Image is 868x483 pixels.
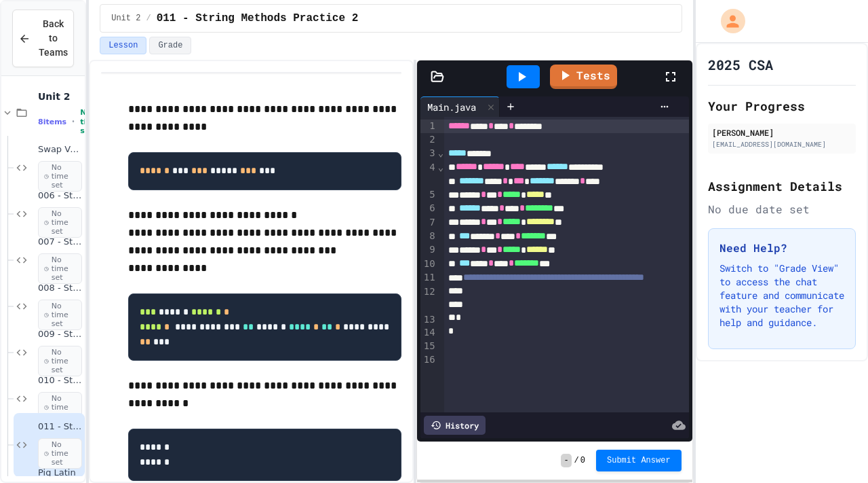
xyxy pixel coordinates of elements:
[708,55,773,74] h1: 2025 CSA
[420,100,483,114] div: Main.java
[424,416,486,435] div: History
[437,162,444,173] span: Fold line
[607,455,671,466] span: Submit Answer
[708,201,856,217] div: No due date set
[100,37,146,54] button: Lesson
[38,190,82,202] span: 006 - String Methods - Length
[420,353,437,367] div: 16
[574,455,579,466] span: /
[580,455,585,466] span: 0
[420,216,437,230] div: 7
[38,467,82,479] span: Pig Latin
[420,188,437,202] div: 5
[38,253,82,285] span: No time set
[38,144,82,156] span: Swap Variables (1)
[420,340,437,353] div: 15
[72,116,75,127] span: •
[719,240,844,256] h3: Need Help?
[712,139,852,149] div: [EMAIL_ADDRESS][DOMAIN_NAME]
[420,96,500,117] div: Main.java
[38,207,82,238] span: No time set
[149,37,191,54] button: Grade
[157,10,359,26] span: 011 - String Methods Practice 2
[550,65,617,89] a: Tests
[561,454,571,467] span: -
[38,283,82,294] span: 008 - String Methods - indexOf
[708,96,856,115] h2: Your Progress
[38,300,82,331] span: No time set
[38,236,82,248] span: 007 - String Methods - charAt
[38,375,82,387] span: 010 - String Methods Practice 1
[111,13,140,24] span: Unit 2
[38,438,82,469] span: No time set
[420,313,437,327] div: 13
[420,230,437,243] div: 8
[80,108,99,135] span: No time set
[38,421,82,433] span: 011 - String Methods Practice 2
[719,262,844,329] p: Switch to "Grade View" to access the chat feature and communicate with your teacher for help and ...
[420,271,437,285] div: 11
[420,202,437,215] div: 6
[420,133,437,147] div: 2
[437,147,444,158] span: Fold line
[38,118,66,126] span: 8 items
[420,161,437,188] div: 4
[708,177,856,196] h2: Assignment Details
[420,120,437,133] div: 1
[420,326,437,340] div: 14
[596,450,682,471] button: Submit Answer
[39,17,68,60] span: Back to Teams
[38,161,82,192] span: No time set
[420,257,437,271] div: 10
[12,10,74,67] button: Back to Teams
[707,5,749,37] div: My Account
[38,392,82,423] span: No time set
[420,147,437,160] div: 3
[146,13,151,24] span: /
[420,243,437,257] div: 9
[38,329,82,340] span: 009 - String Methods - substring
[712,126,852,139] div: [PERSON_NAME]
[38,346,82,377] span: No time set
[420,285,437,313] div: 12
[38,90,82,103] span: Unit 2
